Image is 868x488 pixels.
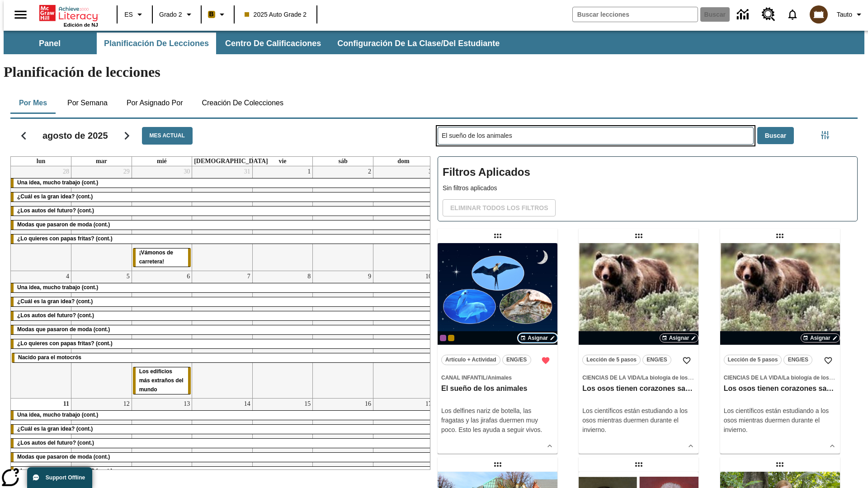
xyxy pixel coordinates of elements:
div: ¿Los autos del futuro? (cont.) [11,206,434,216]
button: Añadir a mis Favoritas [820,352,836,369]
div: Lección arrastrable: La doctora de los perezosos [773,457,787,472]
div: lesson details [438,243,557,454]
a: 7 de agosto de 2025 [245,271,252,282]
p: Los científicos están estudiando a los osos mientras duermen durante el invierno. [582,406,695,435]
button: Support Offline [27,467,92,488]
span: Una idea, mucho trabajo (cont.) [17,284,98,291]
a: sábado [336,157,349,166]
div: ¡Vámonos de carretera! [133,249,191,267]
a: 30 de julio de 2025 [182,166,192,177]
div: Nacido para el motocrós [12,353,433,362]
a: Notificaciones [781,3,804,26]
div: ¿Cuál es la gran idea? (cont.) [11,425,434,434]
button: Buscar [757,127,794,145]
a: Centro de información [731,2,756,27]
a: 17 de agosto de 2025 [424,399,434,409]
div: Filtros Aplicados [438,156,858,221]
h2: Filtros Aplicados [443,161,853,183]
a: 5 de agosto de 2025 [125,271,132,282]
button: Ver más [826,439,839,453]
button: Lección de 5 pasos [724,355,782,365]
a: 14 de agosto de 2025 [242,399,252,409]
div: Modas que pasaron de moda (cont.) [11,453,434,462]
span: ¿Cuál es la gran idea? (cont.) [17,426,93,432]
div: ¿Los autos del futuro? (cont.) [11,311,434,320]
h3: Los osos tienen corazones sanos, pero ¿por qué? [724,384,836,394]
span: Nacido para el motocrós [18,354,81,361]
span: Tauto [837,10,852,19]
button: ENG/ES [783,355,812,365]
button: Remover de Favoritas [538,352,554,369]
button: Añadir a mis Favoritas [679,352,695,369]
span: / [486,375,487,381]
span: Una idea, mucho trabajo (cont.) [17,179,98,186]
td: 7 de agosto de 2025 [192,271,253,399]
span: B [209,9,214,20]
span: Lección de 5 pasos [728,355,778,365]
a: 11 de agosto de 2025 [61,399,71,409]
button: Artículo + Actividad [441,355,500,365]
a: jueves [192,157,270,166]
a: 3 de agosto de 2025 [427,166,434,177]
span: Grado 2 [159,10,182,19]
button: Escoja un nuevo avatar [804,3,833,26]
td: 9 de agosto de 2025 [313,271,373,399]
a: 13 de agosto de 2025 [182,399,192,409]
div: lesson details [579,243,698,454]
button: Menú lateral de filtros [816,126,834,144]
div: Los edificios más extraños del mundo [133,367,191,394]
button: Boost El color de la clase es anaranjado claro. Cambiar el color de la clase. [204,6,231,23]
span: ¿Lo quieres con papas fritas? (cont.) [17,235,113,242]
a: miércoles [155,157,169,166]
span: Asignar [669,334,689,342]
span: Ciencias de la Vida [724,375,782,381]
span: Ciencias de la Vida [582,375,640,381]
h3: El sueño de los animales [441,384,554,394]
span: Asignar [528,334,548,342]
td: 4 de agosto de 2025 [11,271,71,399]
td: 2 de agosto de 2025 [313,166,373,271]
td: 1 de agosto de 2025 [252,166,313,271]
span: ¿Los autos del futuro? (cont.) [17,312,94,319]
span: ENG/ES [646,355,667,365]
img: avatar image [810,5,828,23]
div: Lección arrastrable: El sueño de los animales [491,229,505,243]
div: Lección arrastrable: Los osos tienen corazones sanos, pero ¿por qué? [632,229,646,243]
span: Canal Infantil [441,375,486,381]
span: Los edificios más extraños del mundo [139,368,184,393]
a: 31 de julio de 2025 [242,166,252,177]
span: Tema: Canal Infantil/Animales [441,373,554,382]
button: Lenguaje: ES, Selecciona un idioma [120,6,149,23]
button: Configuración de la clase/del estudiante [330,33,507,54]
a: viernes [277,157,288,166]
span: Support Offline [46,474,85,481]
input: Buscar campo [573,7,698,22]
a: 4 de agosto de 2025 [64,271,71,282]
div: Subbarra de navegación [4,33,508,54]
button: Seguir [115,124,138,147]
span: Tema: Ciencias de la Vida/La biología de los sistemas humanos y la salud [724,373,836,382]
a: Portada [39,4,98,22]
span: Asignar [810,334,830,342]
button: Panel [5,33,95,54]
a: Centro de recursos, Se abrirá en una pestaña nueva. [756,2,781,27]
button: Ver más [543,439,557,453]
span: ENG/ES [506,355,527,365]
a: 10 de agosto de 2025 [424,271,434,282]
span: / [641,375,642,381]
div: ¿Lo quieres con papas fritas? (cont.) [11,339,434,348]
span: La biología de los sistemas humanos y la salud [642,375,764,381]
div: Subbarra de navegación [4,31,864,54]
div: Portada [39,3,98,28]
a: 15 de agosto de 2025 [302,399,312,409]
div: Una idea, mucho trabajo (cont.) [11,411,434,420]
a: 12 de agosto de 2025 [122,399,132,409]
div: Modas que pasaron de moda (cont.) [11,325,434,334]
a: lunes [35,157,47,166]
span: Modas que pasaron de moda (cont.) [17,454,110,460]
button: Mes actual [142,127,193,145]
button: Grado: Grado 2, Elige un grado [156,6,198,23]
div: New 2025 class [448,335,454,341]
button: Abrir el menú lateral [7,1,34,28]
h3: Los osos tienen corazones sanos, pero ¿por qué? [582,384,695,394]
